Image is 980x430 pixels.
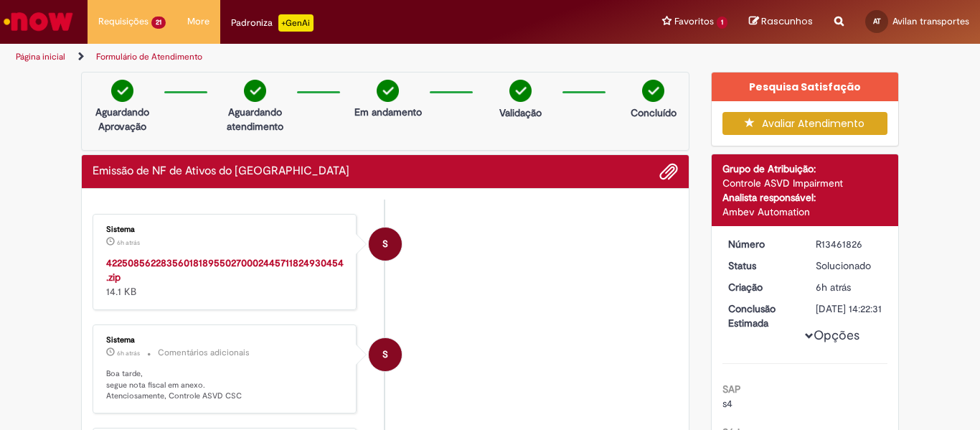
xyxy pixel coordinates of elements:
dt: Número [717,237,806,251]
div: Grupo de Atribuição: [722,162,888,176]
div: Padroniza [231,14,314,32]
img: check-circle-green.png [244,80,266,102]
div: Sistema [106,336,345,345]
a: 42250856228356018189550270002445711824930454.zip [106,256,344,284]
p: Aguardando Aprovação [88,105,157,134]
span: 1 [717,17,727,29]
h2: Emissão de NF de Ativos do ASVD Histórico de tíquete [93,165,349,178]
span: 6h atrás [117,238,140,247]
span: 6h atrás [117,349,140,357]
dt: Conclusão Estimada [717,302,806,330]
a: Página inicial [16,51,65,62]
div: R13461826 [816,237,882,251]
a: Rascunhos [749,15,813,29]
dt: Status [717,258,806,273]
span: AT [873,17,881,26]
span: 6h atrás [816,281,851,294]
p: Boa tarde, segue nota fiscal em anexo. Atenciosamente, Controle ASVD CSC [106,368,345,402]
img: check-circle-green.png [111,80,133,102]
span: s4 [722,397,732,410]
div: Sistema [106,225,345,234]
div: 14.1 KB [106,256,345,299]
a: Formulário de Atendimento [96,51,202,62]
img: check-circle-green.png [377,80,399,102]
span: More [187,14,209,29]
time: 29/08/2025 11:31:32 [117,238,140,247]
time: 29/08/2025 11:31:32 [117,349,140,357]
button: Avaliar Atendimento [722,112,888,135]
div: Analista responsável: [722,190,888,205]
div: [DATE] 14:22:31 [816,302,882,316]
ul: Trilhas de página [11,44,643,70]
p: +GenAi [278,14,314,32]
p: Concluído [631,106,677,120]
div: 29/08/2025 11:22:29 [816,280,882,294]
p: Validação [499,106,542,120]
span: Requisições [98,14,149,29]
img: ServiceNow [1,7,75,36]
div: Controle ASVD Impairment [722,176,888,190]
dt: Criação [717,280,806,294]
small: Comentários adicionais [158,347,250,359]
p: Aguardando atendimento [220,105,290,134]
span: S [382,337,388,372]
img: check-circle-green.png [642,80,664,102]
div: Ambev Automation [722,205,888,219]
div: System [369,338,402,371]
button: Adicionar anexos [659,162,678,181]
span: Rascunhos [761,14,813,28]
img: check-circle-green.png [509,80,532,102]
span: S [382,227,388,261]
p: Em andamento [354,105,422,119]
span: 21 [151,17,166,29]
span: Favoritos [674,14,714,29]
span: Avilan transportes [892,15,969,27]
div: Pesquisa Satisfação [712,73,899,101]
b: SAP [722,383,741,396]
div: Solucionado [816,258,882,273]
div: Sistema [369,228,402,261]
